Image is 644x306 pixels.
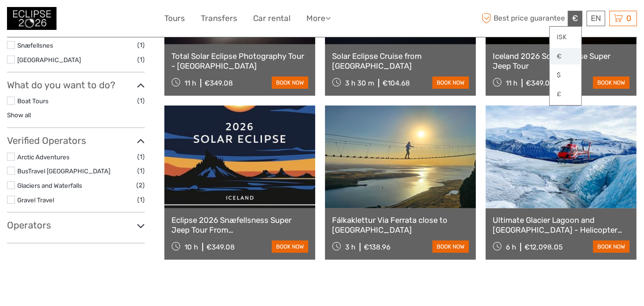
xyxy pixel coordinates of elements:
[572,14,578,23] span: €
[332,215,469,235] a: Fálkaklettur Via Ferrata close to [GEOGRAPHIC_DATA]
[17,153,70,161] a: Arctic Adventures
[550,86,581,103] a: £
[164,12,185,25] a: Tours
[17,42,53,49] a: Snæfellsnes
[137,194,145,205] span: (1)
[171,215,308,235] a: Eclipse 2026 Snæfellsness Super Jeep Tour From [GEOGRAPHIC_DATA]
[306,12,331,25] a: More
[625,14,633,23] span: 0
[550,67,581,84] a: $
[345,79,374,87] span: 3 h 30 m
[17,182,82,189] a: Glaciers and Waterfalls
[587,11,605,26] div: EN
[550,48,581,65] a: €
[253,12,290,25] a: Car rental
[206,243,235,251] div: €349.08
[137,95,145,106] span: (1)
[506,243,516,251] span: 6 h
[201,12,237,25] a: Transfers
[480,11,566,26] span: Best price guarantee
[493,215,630,235] a: Ultimate Glacier Lagoon and [GEOGRAPHIC_DATA] - Helicopter Tour from [GEOGRAPHIC_DATA]
[171,51,308,71] a: Total Solar Eclipse Photography Tour - [GEOGRAPHIC_DATA]
[432,241,469,253] a: book now
[7,135,145,146] h3: Verified Operators
[332,51,469,71] a: Solar Eclipse Cruise from [GEOGRAPHIC_DATA]
[13,16,106,24] p: We're away right now. Please check back later!
[593,241,630,253] a: book now
[382,79,410,87] div: €104.68
[107,14,119,26] button: Open LiveChat chat widget
[272,241,308,253] a: book now
[137,40,145,50] span: (1)
[7,220,145,231] h3: Operators
[506,79,517,87] span: 11 h
[205,79,233,87] div: €349.08
[17,97,49,105] a: Boat Tours
[17,196,54,204] a: Gravel Travel
[137,165,145,176] span: (1)
[17,56,81,64] a: [GEOGRAPHIC_DATA]
[7,111,31,119] a: Show all
[137,151,145,162] span: (1)
[432,77,469,89] a: book now
[184,243,198,251] span: 10 h
[17,167,110,175] a: BusTravel [GEOGRAPHIC_DATA]
[7,7,57,30] img: 3312-44506bfc-dc02-416d-ac4c-c65cb0cf8db4_logo_small.jpg
[7,79,145,91] h3: What do you want to do?
[526,79,554,87] div: €349.08
[593,77,630,89] a: book now
[364,243,390,251] div: €138.96
[493,51,630,71] a: Iceland 2026 Solar Eclipse Super Jeep Tour
[137,54,145,65] span: (1)
[550,29,581,46] a: ISK
[272,77,308,89] a: book now
[524,243,563,251] div: €12,098.05
[184,79,196,87] span: 11 h
[136,180,145,191] span: (2)
[345,243,355,251] span: 3 h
